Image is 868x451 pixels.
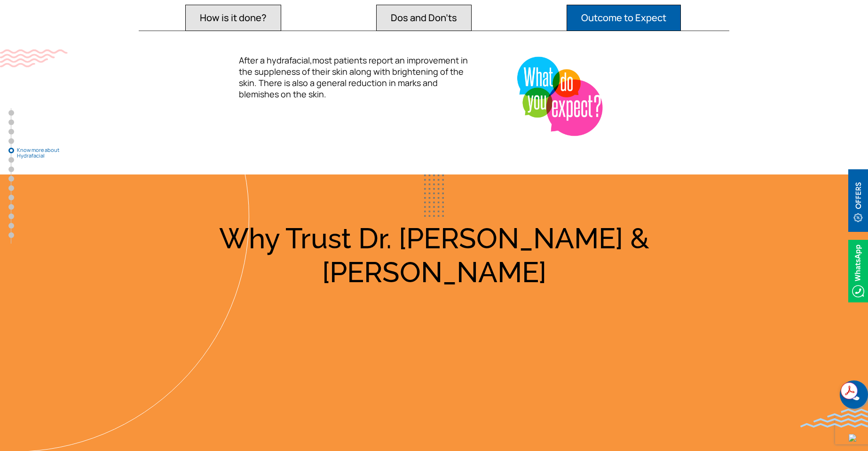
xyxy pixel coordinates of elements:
span: After a hydrafacial,most patients report an improvement in the suppleness of their skin along wit... [239,55,468,100]
span: Know more about Hydrafacial [17,147,64,158]
img: offerBt [848,169,868,232]
h3: Why Trust Dr. [PERSON_NAME] & [PERSON_NAME] [133,222,735,289]
img: Whatsappicon [848,240,868,302]
img: blueDots2 [424,174,444,217]
a: Whatsappicon [848,265,868,275]
button: Outcome to Expect [567,5,681,31]
img: up-blue-arrow.svg [849,434,856,442]
button: Dos and Don'ts [376,5,472,31]
button: How is it done? [185,5,281,31]
a: Know more about Hydrafacial [8,148,14,153]
img: bluewave [800,409,868,427]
